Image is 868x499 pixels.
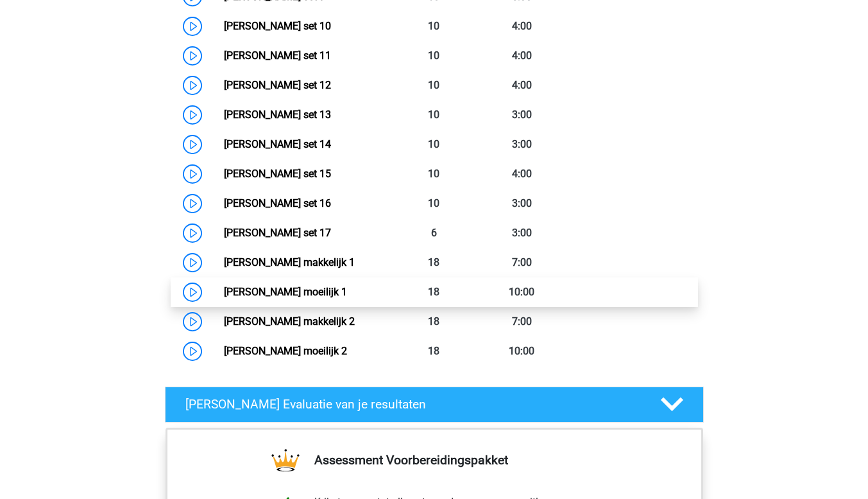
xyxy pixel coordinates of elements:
a: [PERSON_NAME] set 13 [224,109,331,121]
a: [PERSON_NAME] set 15 [224,168,331,180]
a: [PERSON_NAME] set 10 [224,20,331,32]
a: [PERSON_NAME] moeilijk 2 [224,345,347,357]
a: [PERSON_NAME] makkelijk 2 [224,315,355,328]
a: [PERSON_NAME] set 14 [224,138,331,150]
a: [PERSON_NAME] set 17 [224,227,331,239]
h4: [PERSON_NAME] Evaluatie van je resultaten [185,397,640,412]
a: [PERSON_NAME] set 11 [224,49,331,62]
a: [PERSON_NAME] Evaluatie van je resultaten [160,387,709,423]
a: [PERSON_NAME] moeilijk 1 [224,286,347,298]
a: [PERSON_NAME] set 12 [224,79,331,91]
a: [PERSON_NAME] makkelijk 1 [224,256,355,268]
a: [PERSON_NAME] set 16 [224,197,331,209]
